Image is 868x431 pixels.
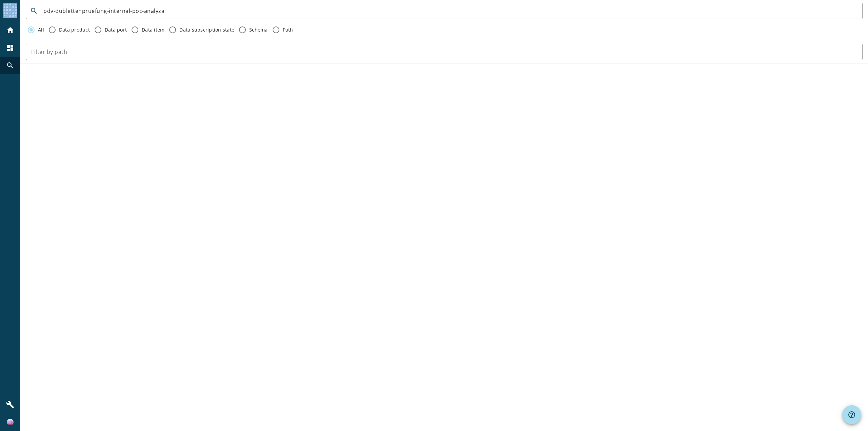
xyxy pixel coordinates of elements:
mat-icon: home [6,26,14,34]
img: spoud-logo.svg [3,3,17,17]
mat-icon: help_outline [848,411,856,419]
label: Data item [140,26,164,33]
input: Search by keyword [43,7,857,15]
img: 434442ac890b234229f640c601d9cfb1 [7,419,14,426]
input: Filter by path [31,48,857,56]
label: Schema [248,26,268,33]
label: Data subscription state [178,26,234,33]
mat-icon: search [26,7,42,15]
mat-icon: search [6,61,14,70]
label: Data product [58,26,90,33]
mat-icon: dashboard [6,44,14,52]
label: All [37,26,44,33]
mat-icon: build [6,400,14,409]
label: Data port [103,26,127,33]
label: Path [281,26,293,33]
